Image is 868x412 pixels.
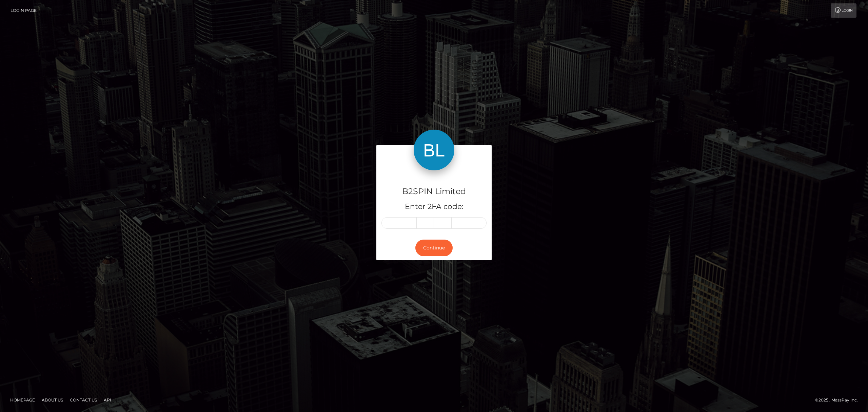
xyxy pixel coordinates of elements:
a: Homepage [7,395,38,405]
a: Login [831,3,856,18]
a: About Us [39,395,66,405]
div: © 2025 , MassPay Inc. [815,396,863,404]
h4: B2SPIN Limited [381,186,487,198]
h5: Enter 2FA code: [381,202,487,212]
button: Continue [415,240,453,256]
img: B2SPIN Limited [414,130,454,170]
a: API [101,395,114,405]
a: Login Page [11,3,37,18]
a: Contact Us [67,395,100,405]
